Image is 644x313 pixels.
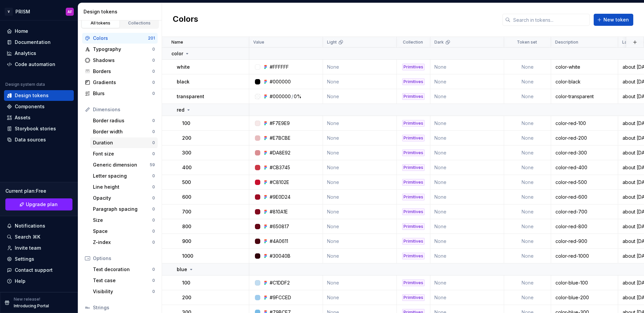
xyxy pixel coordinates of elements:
div: Primitives [402,253,425,259]
div: #FFFFFF [270,64,289,70]
div: Components [15,103,45,110]
div: Duration [93,139,152,146]
td: None [504,175,551,190]
td: None [504,116,551,131]
div: Primitives [402,120,425,127]
div: Letter spacing [93,173,152,179]
div: Primitives [402,149,425,156]
p: blue [177,266,187,273]
div: Design system data [5,82,45,87]
div: Z-index [93,239,152,246]
p: 400 [182,164,192,171]
div: 0 [152,173,155,179]
a: Z-index0 [90,237,158,248]
div: Help [15,278,25,285]
button: Help [4,276,74,287]
td: None [504,219,551,234]
td: None [430,204,504,219]
div: 0 [152,91,155,96]
div: Borders [93,68,152,75]
div: Primitives [402,223,425,230]
div: / [291,93,293,100]
div: 0 [152,229,155,234]
div: 0 [152,47,155,52]
div: Colors [93,35,148,42]
p: 300 [182,149,191,156]
div: Collections [123,20,156,26]
p: 700 [182,208,191,215]
div: Primitives [402,208,425,215]
div: Design tokens [15,92,49,99]
p: Token set [517,40,537,45]
a: Paragraph spacing0 [90,204,158,214]
div: Dimensions [93,106,155,113]
div: Search ⌘K [15,234,40,240]
td: None [504,249,551,263]
div: Documentation [15,39,51,46]
div: color-red-200 [551,135,618,141]
div: 0 [152,129,155,134]
p: Description [555,40,578,45]
div: 0 [152,278,155,283]
p: 500 [182,179,191,186]
div: Opacity [93,195,152,201]
div: 0 [152,118,155,123]
td: None [504,74,551,89]
td: None [504,234,551,249]
div: #810A1E [270,208,288,215]
div: 0 [152,140,155,145]
a: Space0 [90,226,158,237]
a: Settings [4,254,74,264]
td: None [504,145,551,160]
div: Space [93,228,152,235]
button: Contact support [4,265,74,275]
div: Primitives [402,93,425,100]
a: Invite team [4,243,74,253]
div: #F7E9E9 [270,120,290,127]
p: white [177,64,190,70]
a: Data sources [4,134,74,145]
div: V [5,8,13,16]
div: 0 [152,267,155,272]
div: 0 [152,58,155,63]
td: None [430,145,504,160]
div: #DA8E92 [270,149,290,156]
div: Options [93,255,155,262]
div: Primitives [402,164,425,171]
div: Primitives [402,78,425,85]
p: 800 [182,223,191,230]
p: 900 [182,238,191,245]
td: None [323,190,397,204]
div: Primitives [402,238,425,245]
p: 200 [182,135,191,141]
div: Blurs [93,90,152,97]
td: None [430,175,504,190]
div: Strings [93,304,155,311]
div: color-red-700 [551,208,618,215]
div: Notifications [15,223,45,229]
div: Generic dimension [93,162,150,168]
div: Paragraph spacing [93,206,152,212]
div: AF [67,9,72,14]
td: None [430,190,504,204]
a: Letter spacing0 [90,171,158,181]
div: #9FCCED [270,294,291,301]
a: Assets [4,112,74,123]
div: color-blue-100 [551,279,618,286]
td: None [323,131,397,145]
span: Upgrade plan [26,201,58,208]
td: None [504,60,551,74]
a: Generic dimension59 [90,160,158,170]
div: Code automation [15,61,55,68]
div: 0 [152,184,155,190]
div: #9E0D24 [270,194,290,200]
div: Shadows [93,57,152,64]
div: Assets [15,114,31,121]
div: #CB3745 [270,164,290,171]
div: Primitives [402,179,425,186]
div: Border width [93,128,152,135]
div: #4A0611 [270,238,288,245]
td: None [323,160,397,175]
div: Primitives [402,64,425,70]
div: Data sources [15,136,46,143]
